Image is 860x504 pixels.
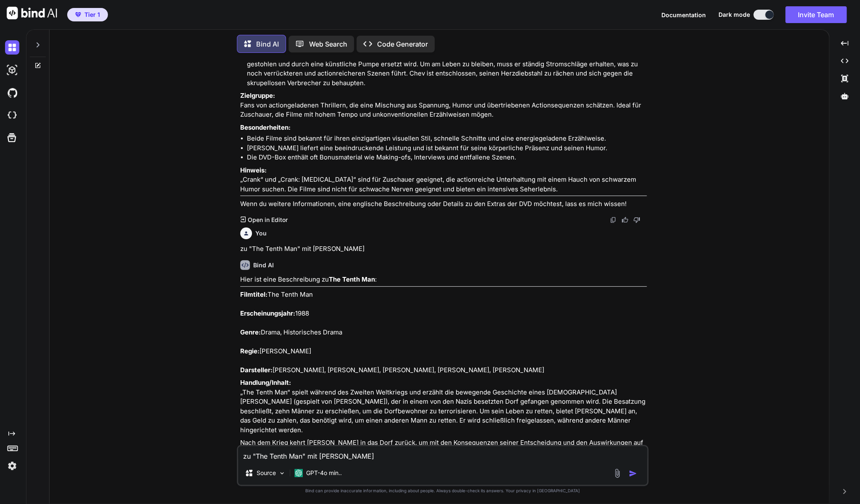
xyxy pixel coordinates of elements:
p: Web Search [309,39,347,49]
img: cloudideIcon [5,108,19,123]
p: Bind can provide inaccurate information, including about people. Always double-check its answers.... [237,488,648,494]
span: Dark mode [718,10,750,19]
p: Hier ist eine Beschreibung zu : [240,275,647,285]
img: Bind AI [7,7,57,19]
h6: You [255,229,267,238]
p: GPT-4o min.. [306,469,342,477]
p: „The Tenth Man“ spielt während des Zweiten Weltkriegs und erzählt die bewegende Geschichte eines ... [240,378,647,435]
img: githubDark [5,86,19,100]
button: Documentation [661,10,706,19]
p: In der Fortsetzung wird [PERSON_NAME] erneut in ein gefährliches Abenteuer verwickelt, als sein H... [247,50,647,88]
img: GPT-4o mini [294,469,303,477]
img: darkAi-studio [5,63,19,77]
p: Nach dem Krieg kehrt [PERSON_NAME] in das Dorf zurück, um mit den Konsequenzen seiner Entscheidun... [240,438,647,467]
img: Pick Models [278,470,286,477]
button: premiumTier 1 [67,8,108,21]
img: settings [5,459,19,473]
img: like [621,217,628,223]
strong: Hinweis: [240,166,267,174]
li: Beide Filme sind bekannt für ihren einzigartigen visuellen Stil, schnelle Schnitte und eine energ... [247,134,647,144]
li: Die DVD-Box enthält oft Bonusmaterial wie Making-ofs, Interviews und entfallene Szenen. [247,153,647,162]
img: icon [629,469,637,478]
span: Tier 1 [84,10,100,19]
p: zu "The Tenth Man" mit [PERSON_NAME] [240,244,647,254]
p: Source [257,469,276,477]
p: „Crank“ und „Crank: [MEDICAL_DATA]“ sind für Zuschauer geeignet, die actionreiche Unterhaltung mi... [240,166,647,194]
strong: Erscheinungsjahr: [240,309,295,317]
span: Documentation [661,11,706,18]
strong: Genre: [240,328,261,336]
strong: Zielgruppe: [240,91,275,99]
p: The Tenth Man 1988 Drama, Historisches Drama [PERSON_NAME] [PERSON_NAME], [PERSON_NAME], [PERSON_... [240,290,647,375]
strong: Handlung/Inhalt: [240,379,291,386]
strong: Regie: [240,347,260,355]
li: [PERSON_NAME] liefert eine beeindruckende Leistung und ist bekannt für seine körperliche Präsenz ... [247,144,647,153]
p: Code Generator [377,39,428,49]
img: darkChat [5,40,19,55]
img: attachment [612,468,622,478]
p: Fans von actiongeladenen Thrillern, die eine Mischung aus Spannung, Humor und übertriebenen Actio... [240,91,647,120]
strong: The Tenth Man [329,275,375,283]
strong: Besonderheiten: [240,123,291,131]
p: Wenn du weitere Informationen, eine englische Beschreibung oder Details zu den Extras der DVD möc... [240,199,647,209]
h6: Bind AI [253,261,274,269]
img: dislike [633,217,640,223]
strong: Filmtitel: [240,290,267,298]
img: copy [610,217,616,223]
p: Bind AI [256,39,279,49]
button: Invite Team [785,6,847,23]
img: premium [75,12,81,17]
strong: Darsteller: [240,366,273,374]
p: Open in Editor [247,216,287,224]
